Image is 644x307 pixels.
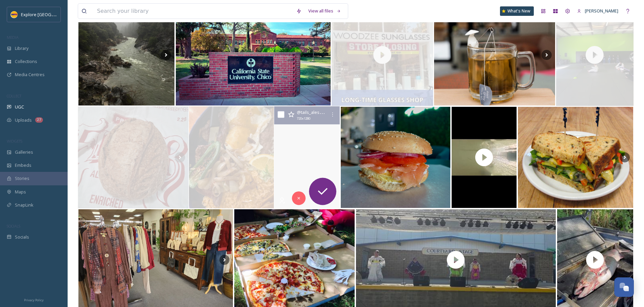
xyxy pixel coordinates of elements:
img: December 2016 I hiked down Jordan Hill Road (I don’t have 4WD) and attempted to find Empire Falls... [78,4,174,105]
a: [PERSON_NAME] [574,4,622,18]
span: Library [15,45,28,52]
span: UGC [15,104,24,110]
img: Butte%20County%20logo.png [11,11,18,18]
a: What's New [500,6,534,16]
span: Privacy Policy [24,298,44,302]
span: Galleries [15,149,33,155]
input: Search your library [94,4,293,19]
video: I love weaving through this last (first?) section of the Annie B Trail, but always very conscious... [274,106,340,209]
span: [PERSON_NAME] [585,8,618,14]
span: Maps [15,189,26,195]
img: thumbnail [331,4,433,106]
img: 🚨 Warning: once you go lox, you never go back. 🐟🔥 Come taste what New Yorkers brag about & try ou... [341,107,450,208]
img: thumbnail [452,107,517,208]
span: Socials [15,234,29,240]
span: 720 x 1280 [297,116,310,121]
img: thumbnail [556,4,634,106]
span: SOCIALS [7,223,20,228]
button: Open Chat [614,277,634,297]
a: Privacy Policy [24,296,44,304]
img: Which is your favorite? #thisorthat #calveggie #calchicken #foodiesofchico #downtownchico #meetme... [518,107,633,208]
span: Media Centres [15,71,45,78]
a: View all files [305,4,344,18]
img: Meet Jiang Taigong's tea holders, rooted in a timeless Chinese story. With a straight fishhook, J... [434,4,555,105]
span: MEDIA [7,35,19,40]
span: Embeds [15,162,31,168]
span: Collections [15,58,37,65]
img: Tired of paying for parking when you go out to grab a bite? We do too! La Fiesta has a HUGE free ... [189,106,273,209]
span: COLLECT [7,93,21,98]
img: A 50/50 mix using my Yecora Rojo, which is a hard red wheat and a bread flour, along with some cr... [78,106,188,209]
span: Uploads [15,117,32,123]
span: Explore [GEOGRAPHIC_DATA] [21,11,80,18]
span: @ tails_ales_trails [297,109,332,115]
span: WIDGETS [7,139,22,144]
span: Stories [15,175,29,182]
span: SnapLink [15,202,33,208]
div: 27 [35,117,43,123]
img: #calstatechico #CSU #CSUChico #norstate #buttecounty #journalismmajor #Jschool #collegeboy [176,4,331,105]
